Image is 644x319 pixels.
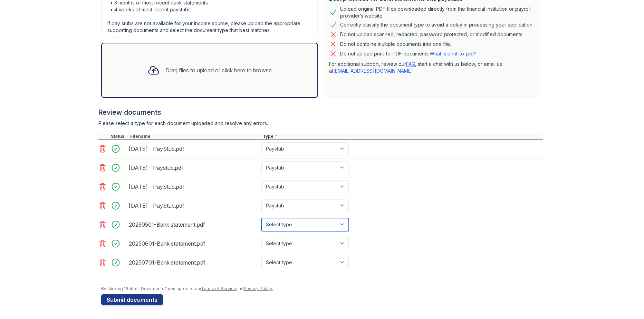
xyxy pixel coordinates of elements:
[329,61,535,74] p: For additional support, review our , start a chat with us below, or email us at
[406,61,415,67] a: FAQ
[129,200,259,211] div: [DATE] - PayStub.pdf
[430,51,477,56] a: What is print-to-pdf?
[201,286,236,291] a: Terms of Service
[261,134,543,139] div: Type
[340,40,451,48] div: Do not combine multiple documents into one file.
[340,21,534,29] div: Correctly classify the document type to avoid a delay in processing your application.
[244,286,273,291] a: Privacy Policy.
[340,30,523,39] div: Do not upload scanned, redacted, password protected, or modified documents.
[340,50,477,57] p: Do not upload print-to-PDF documents.
[129,162,259,173] div: [DATE] - Paystub.pdf
[129,143,259,154] div: [DATE] - PayStub.pdf
[98,120,543,127] div: Please select a type for each document uploaded and resolve any errors.
[333,68,413,74] a: [EMAIL_ADDRESS][DOMAIN_NAME]
[129,219,259,230] div: 20250501-Bank statement.pdf
[98,107,543,117] div: Review documents
[129,134,261,139] div: Filename
[165,66,272,74] div: Drag files to upload or click here to browse
[101,286,543,291] div: By clicking "Submit Documents," you agree to our and
[129,238,259,249] div: 20250601-Bank statement.pdf
[340,6,535,19] div: Upload original PDF files downloaded directly from the financial institution or payroll provider’...
[101,294,163,305] button: Submit documents
[129,181,259,192] div: [DATE] - PayStub.pdf
[129,257,259,268] div: 20250701-Bank statement.pdf
[109,134,129,139] div: Status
